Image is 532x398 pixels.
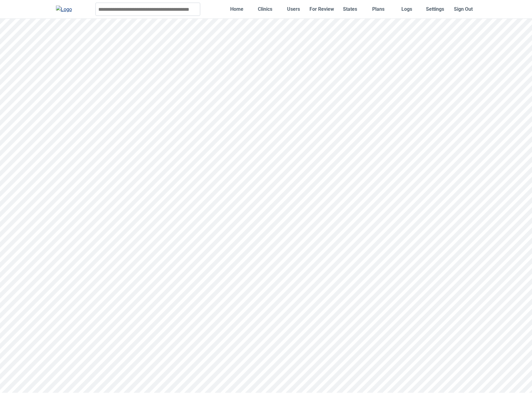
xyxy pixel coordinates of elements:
[224,2,250,17] a: Home
[365,2,391,17] a: Plans
[281,2,306,17] a: Users
[337,2,363,17] a: States
[394,2,420,17] a: Logs
[422,2,448,17] a: Settings
[56,6,72,13] img: Logo
[309,2,335,17] a: For Review
[450,2,476,17] button: Sign Out
[252,2,278,17] a: Clinics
